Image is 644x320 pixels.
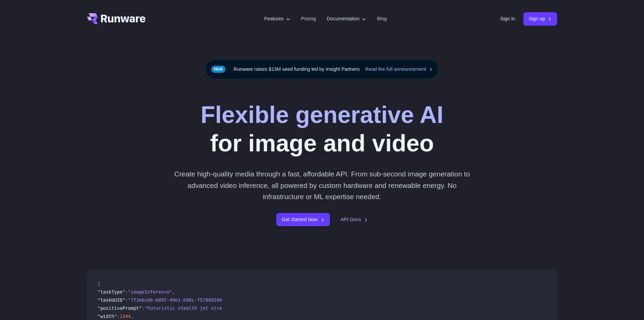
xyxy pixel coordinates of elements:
span: "7f3ebcb6-b897-49e1-b98c-f5789d2d40d7" [128,297,233,303]
strong: Flexible generative AI [200,102,443,128]
a: API Docs [341,216,368,223]
a: Go to / [87,13,146,24]
span: , [131,314,134,319]
span: "width" [98,314,117,319]
a: Get Started Now [276,213,330,226]
span: 1344 [120,314,131,319]
p: Create high-quality media through a fast, affordable API. From sub-second image generation to adv... [171,168,473,202]
h1: for image and video [200,101,443,157]
label: Documentation [327,15,366,23]
span: "taskUUID" [98,297,125,303]
a: Sign in [500,15,515,23]
span: : [117,314,120,319]
span: : [125,289,128,295]
label: Features [264,15,290,23]
span: "taskType" [98,289,125,295]
span: : [125,297,128,303]
div: Runware raises $13M seed funding led by Insight Partners [206,60,439,79]
a: Blog [377,15,387,23]
a: Sign up [523,12,557,25]
a: Pricing [301,15,316,23]
span: { [98,281,100,286]
a: Read the full announcement [365,65,433,73]
span: "imageInference" [128,289,172,295]
span: "Futuristic stealth jet streaking through a neon-lit cityscape with glowing purple exhaust" [145,305,397,311]
span: , [172,289,175,295]
span: : [142,305,144,311]
span: "positivePrompt" [98,305,142,311]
